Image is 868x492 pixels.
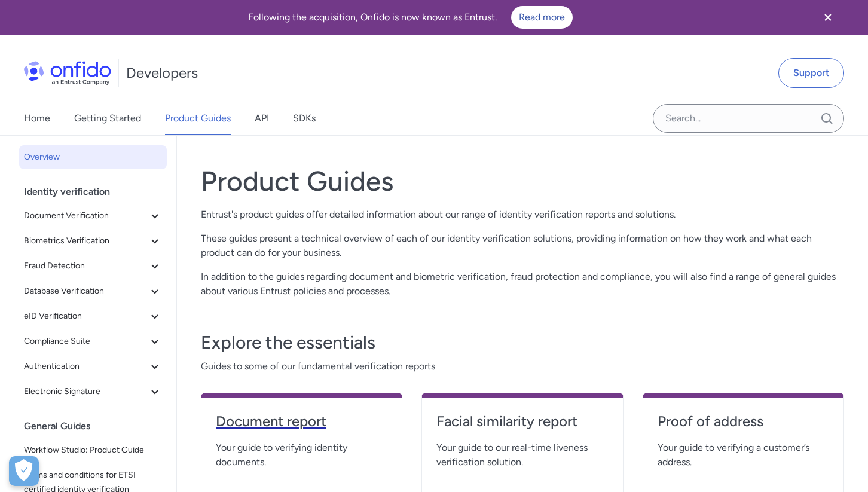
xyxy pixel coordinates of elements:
span: Document Verification [24,209,148,223]
span: Electronic Signature [24,384,148,399]
span: Compliance Suite [24,334,148,349]
span: Your guide to verifying a customer’s address. [658,441,829,469]
button: Close banner [806,2,850,32]
a: Facial similarity report [436,412,608,441]
a: Product Guides [165,102,231,135]
button: eID Verification [19,304,167,328]
button: Open Preferences [9,456,39,486]
input: Onfido search input field [653,104,844,133]
div: Cookie Preferences [9,456,39,486]
a: Home [24,102,50,135]
a: Proof of address [658,412,829,441]
p: These guides present a technical overview of each of our identity verification solutions, providi... [201,231,844,260]
div: General Guides [24,414,172,438]
a: Getting Started [74,102,141,135]
span: Your guide to our real-time liveness verification solution. [436,441,608,469]
button: Document Verification [19,204,167,228]
h1: Developers [126,63,198,82]
p: In addition to the guides regarding document and biometric verification, fraud protection and com... [201,270,844,298]
button: Electronic Signature [19,380,167,404]
svg: Close banner [821,10,835,25]
a: Support [778,58,844,88]
span: eID Verification [24,309,148,323]
div: Following the acquisition, Onfido is now known as Entrust. [14,6,806,29]
h4: Proof of address [658,412,829,431]
span: Workflow Studio: Product Guide [24,443,162,457]
h3: Explore the essentials [201,331,844,355]
span: Overview [24,150,162,164]
button: Compliance Suite [19,329,167,353]
p: Entrust's product guides offer detailed information about our range of identity verification repo... [201,207,844,222]
a: Workflow Studio: Product Guide [19,438,167,462]
a: API [255,102,269,135]
button: Authentication [19,355,167,378]
span: Fraud Detection [24,259,148,273]
a: Read more [511,6,573,29]
button: Fraud Detection [19,254,167,278]
span: Biometrics Verification [24,234,148,248]
div: Identity verification [24,180,172,204]
img: Onfido Logo [24,61,111,85]
button: Biometrics Verification [19,229,167,253]
a: SDKs [293,102,316,135]
a: Overview [19,145,167,169]
span: Database Verification [24,284,148,298]
span: Your guide to verifying identity documents. [216,441,387,469]
a: Document report [216,412,387,441]
h1: Product Guides [201,164,844,198]
span: Guides to some of our fundamental verification reports [201,359,844,374]
span: Authentication [24,359,148,374]
h4: Facial similarity report [436,412,608,431]
button: Database Verification [19,279,167,303]
h4: Document report [216,412,387,431]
